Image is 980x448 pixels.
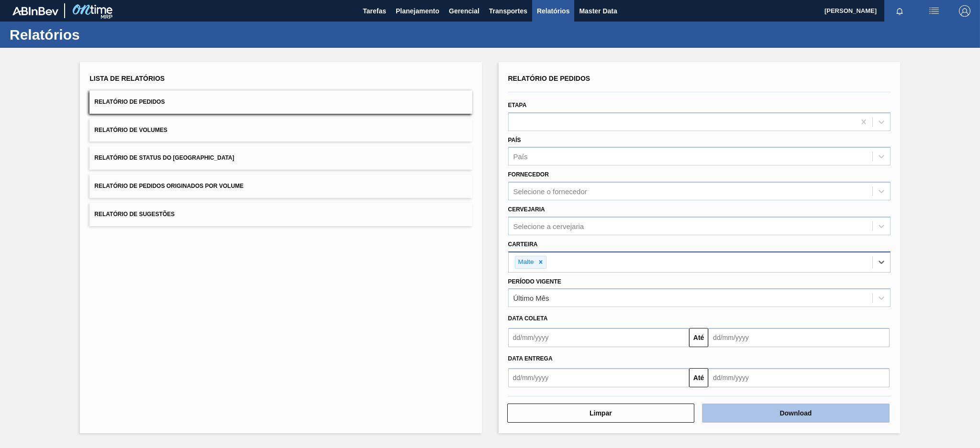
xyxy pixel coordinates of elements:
[396,5,439,17] span: Planejamento
[89,75,165,82] span: Lista de Relatórios
[94,183,244,189] span: Relatório de Pedidos Originados por Volume
[89,119,472,142] button: Relatório de Volumes
[94,211,175,218] span: Relatório de Sugestões
[959,5,970,17] img: Logout
[508,102,527,109] label: Etapa
[513,153,528,161] div: País
[89,90,472,114] button: Relatório de Pedidos
[508,206,545,213] label: Cervejaria
[508,137,521,143] label: País
[513,294,549,302] div: Último Mês
[89,203,472,226] button: Relatório de Sugestões
[702,404,890,423] button: Download
[579,5,617,17] span: Master Data
[689,328,708,347] button: Até
[508,75,590,82] span: Relatório de Pedidos
[508,278,561,285] label: Período Vigente
[537,5,569,17] span: Relatórios
[508,355,553,362] span: Data entrega
[708,368,890,387] input: dd/mm/yyyy
[94,154,234,161] span: Relatório de Status do [GEOGRAPHIC_DATA]
[508,328,690,347] input: dd/mm/yyyy
[708,328,890,347] input: dd/mm/yyyy
[508,241,538,248] label: Carteira
[508,368,690,387] input: dd/mm/yyyy
[928,5,940,17] img: userActions
[94,127,167,133] span: Relatório de Volumes
[513,222,584,230] div: Selecione a cervejaria
[508,171,549,178] label: Fornecedor
[513,187,587,196] div: Selecione o fornecedor
[89,146,472,170] button: Relatório de Status do [GEOGRAPHIC_DATA]
[689,368,708,387] button: Até
[94,98,165,105] span: Relatório de Pedidos
[363,5,386,17] span: Tarefas
[12,7,58,15] img: TNhmsLtSVTkK8tSr43FrP2fwEKptu5GPRR3wAAAABJRU5ErkJggg==
[508,315,548,322] span: Data coleta
[884,4,915,18] button: Notificações
[515,256,535,268] div: Malte
[449,5,479,17] span: Gerencial
[489,5,527,17] span: Transportes
[89,175,472,198] button: Relatório de Pedidos Originados por Volume
[10,29,179,40] h1: Relatórios
[507,404,695,423] button: Limpar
